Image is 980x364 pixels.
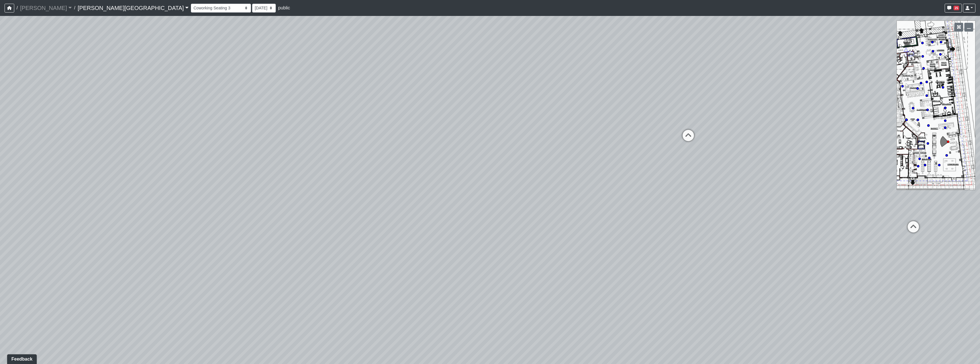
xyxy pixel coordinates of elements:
[20,2,72,14] a: [PERSON_NAME]
[278,5,290,10] span: public
[77,2,189,14] a: [PERSON_NAME][GEOGRAPHIC_DATA]
[4,353,38,364] iframe: Ybug feedback widget
[954,6,959,10] span: 25
[14,2,20,14] span: /
[72,2,77,14] span: /
[945,4,962,13] button: 25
